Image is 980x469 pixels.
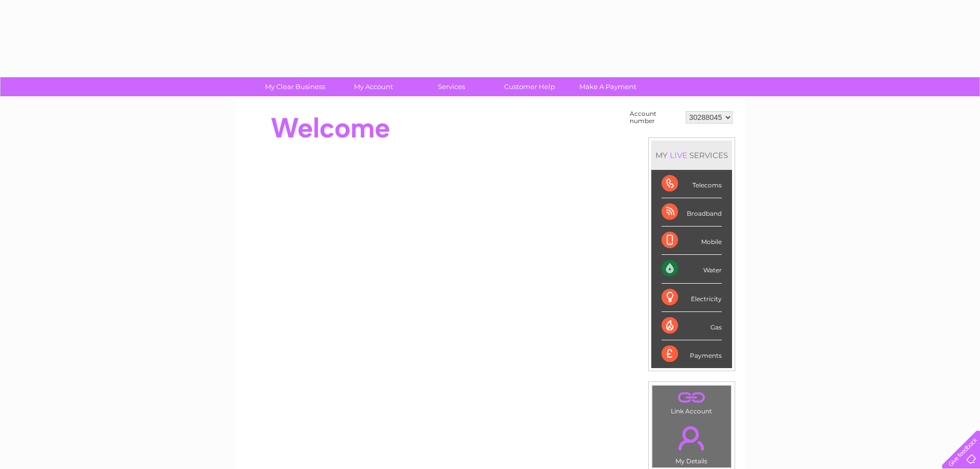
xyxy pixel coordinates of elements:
td: Account number [627,108,683,127]
td: Link Account [652,385,732,418]
a: Services [409,77,494,96]
div: Payments [662,340,722,368]
div: LIVE [668,150,689,160]
div: Mobile [662,227,722,255]
a: My Account [331,77,416,96]
a: . [655,420,728,456]
a: Customer Help [487,77,572,96]
div: Telecoms [662,170,722,198]
div: Water [662,255,722,283]
div: MY SERVICES [651,141,732,170]
div: Electricity [662,284,722,312]
a: Make A Payment [565,77,650,96]
div: Gas [662,312,722,340]
td: My Details [652,418,732,468]
a: . [655,388,728,406]
a: My Clear Business [253,77,337,96]
div: Broadband [662,198,722,227]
